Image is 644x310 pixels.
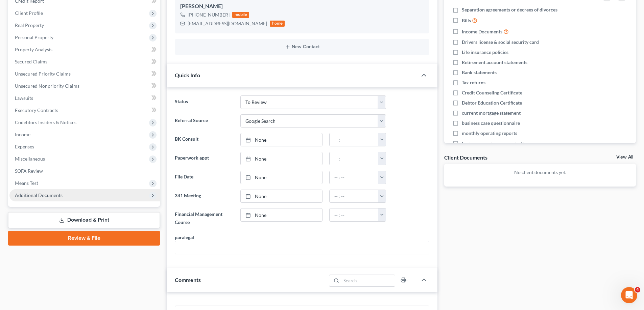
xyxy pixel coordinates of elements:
label: BK Consult [171,133,237,146]
a: Unsecured Nonpriority Claims [9,80,160,92]
p: No client documents yet. [450,169,630,176]
span: Retirement account statements [462,59,527,66]
span: Unsecured Nonpriority Claims [15,83,79,89]
div: [PHONE_NUMBER] [188,11,230,18]
span: current mortgage statement [462,110,521,116]
input: Search... [341,275,395,286]
span: business case questionnaire [462,120,520,126]
span: Lawsuits [15,95,33,101]
span: Secured Claims [15,59,47,64]
div: mobile [232,12,249,18]
a: Review & File [8,231,160,246]
label: Referral Source [171,114,237,128]
span: Real Property [15,22,44,28]
iframe: Intercom live chat [621,287,637,303]
a: None [241,208,322,221]
a: None [241,171,322,184]
span: Codebtors Insiders & Notices [15,119,76,125]
a: View All [616,155,633,160]
div: Client Documents [444,154,487,161]
a: None [241,152,322,165]
span: Drivers license & social security card [462,39,539,46]
span: business case income projection [462,140,529,147]
span: 4 [635,287,640,292]
label: File Date [171,171,237,184]
div: [EMAIL_ADDRESS][DOMAIN_NAME] [188,20,267,27]
span: Debtor Education Certificate [462,100,522,106]
input: -- [175,241,429,254]
span: Means Test [15,180,38,186]
div: [PERSON_NAME] [180,2,424,10]
span: Additional Documents [15,192,63,198]
span: SOFA Review [15,168,43,174]
a: Unsecured Priority Claims [9,68,160,80]
input: -- : -- [330,190,378,203]
input: -- : -- [330,133,378,146]
a: Download & Print [8,212,160,228]
a: Executory Contracts [9,104,160,116]
span: Income Documents [462,28,502,35]
input: -- : -- [330,208,378,221]
a: SOFA Review [9,165,160,177]
span: Client Profile [15,10,43,16]
div: home [270,21,285,27]
span: Executory Contracts [15,107,58,113]
button: New Contact [180,44,424,50]
div: paralegal [175,234,194,241]
span: Separation agreements or decrees of divorces [462,6,557,13]
input: -- : -- [330,152,378,165]
a: None [241,133,322,146]
a: None [241,190,322,203]
span: Credit Counseling Certificate [462,89,522,96]
a: Lawsuits [9,92,160,104]
label: Status [171,95,237,109]
span: Comments [175,277,201,283]
span: Life insurance policies [462,49,508,56]
span: Expenses [15,144,34,149]
span: Personal Property [15,34,53,40]
label: Paperwork appt [171,152,237,165]
span: monthly operating reports [462,130,517,137]
span: Property Analysis [15,47,52,52]
a: Secured Claims [9,56,160,68]
span: Income [15,132,30,137]
label: 341 Meeting [171,190,237,203]
input: -- : -- [330,171,378,184]
a: Property Analysis [9,44,160,56]
span: Bills [462,17,471,24]
label: Financial Management Course [171,208,237,228]
span: Quick Info [175,72,200,78]
span: Tax returns [462,79,485,86]
span: Miscellaneous [15,156,45,162]
span: Unsecured Priority Claims [15,71,71,77]
span: Bank statements [462,69,497,76]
